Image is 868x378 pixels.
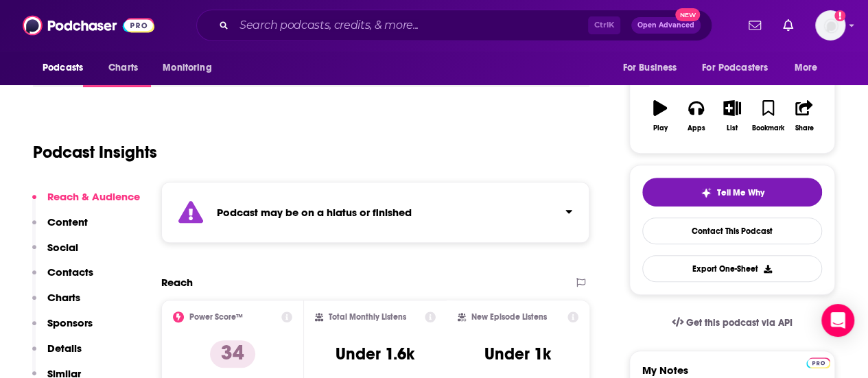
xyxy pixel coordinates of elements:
[750,91,786,141] button: Bookmark
[32,342,82,367] button: Details
[210,340,255,368] p: 34
[675,8,700,21] span: New
[336,344,414,364] h3: Under 1.6k
[631,17,701,34] button: Open AdvancedNew
[777,14,799,37] a: Show notifications dropdown
[678,91,714,141] button: Apps
[189,312,243,322] h2: Power Score™
[108,58,138,78] span: Charts
[47,241,78,254] p: Social
[815,10,845,40] img: User Profile
[23,12,154,38] img: Podchaser - Follow, Share and Rate Podcasts
[642,255,822,282] button: Export One-Sheet
[153,55,229,81] button: open menu
[821,304,854,337] div: Open Intercom Messenger
[815,10,845,40] span: Logged in as juliannem
[727,124,738,132] div: List
[99,55,146,81] a: Charts
[693,55,788,81] button: open menu
[714,91,750,141] button: List
[743,14,766,37] a: Show notifications dropdown
[815,10,845,40] button: Show profile menu
[161,276,193,289] h2: Reach
[43,58,83,78] span: Podcasts
[217,206,412,219] strong: Podcast may be on a hiatus or finished
[329,312,406,322] h2: Total Monthly Listens
[588,16,620,34] span: Ctrl K
[33,142,157,163] h1: Podcast Insights
[637,22,694,29] span: Open Advanced
[161,182,589,243] section: Click to expand status details
[795,58,818,78] span: More
[642,217,822,244] a: Contact This Podcast
[834,10,845,21] svg: Add a profile image
[806,357,830,368] img: Podchaser Pro
[47,190,140,203] p: Reach & Audience
[47,316,93,329] p: Sponsors
[32,190,140,215] button: Reach & Audience
[471,312,547,322] h2: New Episode Listens
[642,178,822,206] button: tell me why sparkleTell Me Why
[163,58,211,78] span: Monitoring
[32,215,88,241] button: Content
[234,14,588,36] input: Search podcasts, credits, & more...
[32,265,93,291] button: Contacts
[613,55,694,81] button: open menu
[688,124,705,132] div: Apps
[32,291,80,316] button: Charts
[47,215,88,228] p: Content
[653,124,668,132] div: Play
[47,265,93,279] p: Contacts
[702,58,768,78] span: For Podcasters
[196,10,712,41] div: Search podcasts, credits, & more...
[795,124,813,132] div: Share
[686,317,793,329] span: Get this podcast via API
[786,91,822,141] button: Share
[484,344,551,364] h3: Under 1k
[785,55,835,81] button: open menu
[806,355,830,368] a: Pro website
[642,91,678,141] button: Play
[701,187,712,198] img: tell me why sparkle
[32,241,78,266] button: Social
[33,55,101,81] button: open menu
[32,316,93,342] button: Sponsors
[47,342,82,355] p: Details
[47,291,80,304] p: Charts
[752,124,784,132] div: Bookmark
[661,306,804,340] a: Get this podcast via API
[717,187,764,198] span: Tell Me Why
[622,58,677,78] span: For Business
